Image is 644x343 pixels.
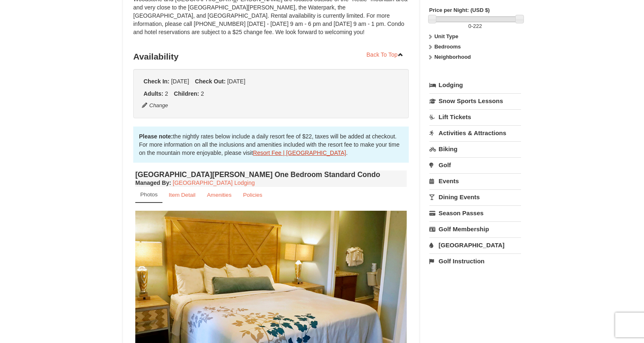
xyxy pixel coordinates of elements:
a: [GEOGRAPHIC_DATA] Lodging [173,180,255,186]
a: Biking [429,141,521,157]
div: the nightly rates below include a daily resort fee of $22, taxes will be added at checkout. For m... [133,127,409,163]
small: Amenities [207,192,232,198]
h3: Availability [133,48,409,65]
strong: Check In: [144,78,169,85]
span: [DATE] [171,78,189,85]
strong: Check Out: [195,78,226,85]
strong: Price per Night: (USD $) [429,7,490,13]
a: Lodging [429,78,521,92]
span: 222 [473,23,482,29]
small: Item Detail [169,192,195,198]
strong: Children: [174,90,199,97]
small: Photos [140,191,158,198]
strong: Unit Type [434,33,458,39]
a: Golf Membership [429,221,521,237]
span: 2 [165,90,168,97]
a: Dining Events [429,189,521,205]
strong: Bedrooms [434,44,461,50]
h4: [GEOGRAPHIC_DATA][PERSON_NAME] One Bedroom Standard Condo [135,170,407,179]
a: Snow Sports Lessons [429,93,521,108]
a: Golf Instruction [429,253,521,269]
strong: : [135,180,171,186]
small: Policies [243,192,262,198]
strong: Please note: [139,133,173,140]
strong: Adults: [144,90,163,97]
a: Activities & Attractions [429,125,521,140]
strong: Neighborhood [434,54,471,60]
a: Season Passes [429,205,521,221]
a: Back To Top [361,48,409,61]
a: Lift Tickets [429,109,521,124]
a: Photos [135,187,162,203]
label: - [429,22,521,30]
span: Managed By [135,180,169,186]
button: Change [141,101,169,110]
span: 0 [468,23,471,29]
a: Amenities [202,187,237,203]
a: Golf [429,157,521,173]
a: [GEOGRAPHIC_DATA] [429,237,521,253]
a: Policies [238,187,268,203]
a: Resort Fee | [GEOGRAPHIC_DATA] [253,150,346,156]
span: [DATE] [227,78,245,85]
a: Item Detail [163,187,201,203]
span: 2 [201,90,204,97]
a: Events [429,173,521,189]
